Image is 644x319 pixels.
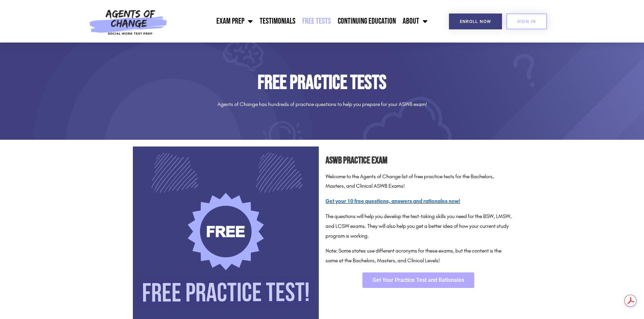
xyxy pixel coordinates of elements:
[299,13,334,30] a: Free Tests
[326,198,460,204] a: Get your 10 free questions, answers and rationales now!
[460,19,491,24] span: Enroll Now
[171,13,431,30] nav: Menu
[326,153,511,168] h2: ASWB Practice Exam
[326,172,511,191] p: Welcome to the Agents of Change list of free practice tests for the Bachelors, Masters, and Clini...
[373,277,464,283] span: Get Your Practice Test and Rationales
[213,13,256,30] a: Exam Prep
[326,246,511,266] p: Note: Some states use different acronyms for these exams, but the content is the same at the Bach...
[506,14,547,29] a: SIGN IN
[517,19,536,24] span: SIGN IN
[256,13,299,30] a: Testimonials
[334,13,399,30] a: Continuing Education
[362,272,474,288] a: Get Your Practice Test and Rationales
[133,100,511,109] p: Agents of Change has hundreds of practice questions to help you prepare for your ASWB exam!
[326,212,511,241] p: The questions will help you develop the test-taking skills you need for the BSW, LMSW, and LCSW e...
[449,14,502,29] a: Enroll Now
[133,73,511,93] h1: Free Practice Tests
[399,13,431,30] a: About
